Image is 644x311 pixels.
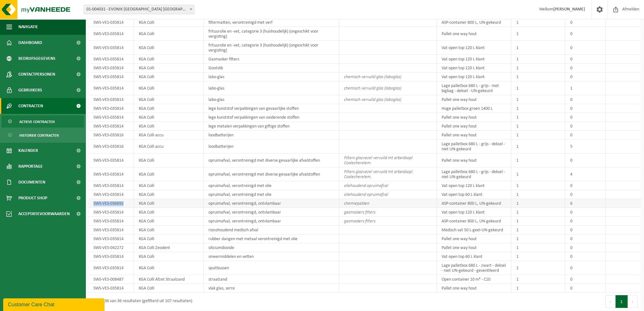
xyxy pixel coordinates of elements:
td: opruimafval, verontreinigd met diverse gevaarlijke afvalstoffen [204,153,339,167]
td: Lage palletbox 680 L - grijs - met bigbag - deksel - UN-gekeurd [437,81,512,95]
td: ASP-container 800 L, UN-gekeurd [437,18,512,27]
span: Rapportage [18,159,43,174]
span: Navigatie [18,19,38,35]
td: Vat open top 120 L klant [437,72,512,81]
td: 1 [511,199,565,208]
td: SWS-VES-035814 [89,55,134,64]
td: 1 [511,104,565,113]
span: Product Shop [18,190,47,206]
td: SWS-VES-035814 [89,113,134,122]
td: Pallet one way hout [437,234,512,243]
td: 0 [565,284,606,293]
td: siliciumdioxide [204,243,339,252]
span: Historiek contracten [19,129,59,141]
span: Documenten [18,174,45,190]
td: SWS-VES-036692 [89,199,134,208]
td: SWS-VES-035814 [89,252,134,261]
td: 0 [565,275,606,284]
strong: [PERSON_NAME] [553,7,585,12]
td: Pallet one way hout [437,243,512,252]
td: SWS-VES-035814 [89,27,134,41]
td: 0 [565,226,606,234]
span: Kalender [18,143,38,159]
td: opruimafval, verontreinigd, ontvlambaar [204,199,339,208]
td: 1 [511,113,565,122]
td: Lage palletbox 680 L - grijs - deksel - niet UN-gekeurd [437,140,512,153]
td: 1 [511,190,565,199]
td: spuitbussen [204,261,339,275]
td: opruimafval, verontreinigd, ontvlambaar [204,208,339,217]
td: opruimafval, verontreinigd met diverse gevaarlijke afvalstoffen [204,167,339,181]
td: risicohoudend medisch afval [204,226,339,234]
td: 1 [511,181,565,190]
td: opruimafval, verontreinigd met olie [204,190,339,199]
td: loodbatterijen [204,140,339,153]
i: Filters glazvezel vervuild mt arbeidsopl. Coalecherelem. [344,156,413,165]
td: 0 [565,153,606,167]
td: 4 [565,167,606,181]
td: 1 [511,234,565,243]
td: 1 [511,27,565,41]
span: Bedrijfsgegevens [18,51,55,66]
span: 01-004031 - EVONIK ANTWERPEN NV - ANTWERPEN [84,5,194,14]
td: lege kunststof verpakkingen van oxiderende stoffen [204,113,339,122]
td: KGA Colli [134,95,204,104]
td: 1 [511,81,565,95]
td: KGA Colli [134,81,204,95]
td: KGA Colli [134,72,204,81]
td: SWS-VES-035814 [89,104,134,113]
td: 1 [511,153,565,167]
td: KGA Colli [134,252,204,261]
iframe: chat widget [3,297,106,311]
td: KGA Colli [134,113,204,122]
td: Vat open top 120 L klant [437,55,512,64]
td: SWS-VES-035816 [89,131,134,140]
td: Open container 10 m³ - C10 [437,275,512,284]
td: frituurolie en -vet, categorie 3 (huishoudelijk) (ongeschikt voor vergisting) [204,41,339,55]
td: opruimafval, verontreinigd met olie [204,181,339,190]
td: KGA Colli [134,18,204,27]
td: 0 [565,131,606,140]
td: 0 [565,64,606,72]
td: SWS-VES-035816 [89,140,134,153]
td: Gasmasker filters [204,55,339,64]
td: Vat open top 60 L klant [437,252,512,261]
i: chemisch vervuild glas (laboglas) [344,75,401,79]
td: SWS-VES-035814 [89,226,134,234]
td: opruimafval, verontreinigd, ontvlambaar [204,217,339,226]
td: filtermatten, verontreinigd met verf [204,18,339,27]
td: KGA Colli [134,153,204,167]
td: 1 [511,261,565,275]
td: 1 [511,167,565,181]
td: 0 [565,234,606,243]
td: 1 [511,226,565,234]
td: ASP-container 800 L, UN-gekeurd [437,217,512,226]
td: 0 [565,217,606,226]
span: Acceptatievoorwaarden [18,206,70,222]
td: labo-glas [204,95,339,104]
td: KGA Colli [134,122,204,131]
td: SWS-VES-035814 [89,208,134,217]
button: 1 [615,295,628,308]
td: SWS-VES-042272 [89,243,134,252]
button: Previous [605,295,615,308]
td: 0 [565,18,606,27]
td: 0 [565,95,606,104]
td: 0 [565,55,606,64]
td: Vat open top 120 L klant [437,181,512,190]
td: 0 [565,113,606,122]
td: Pallet one way hout [437,95,512,104]
span: Gebruikers [18,82,42,98]
td: 1 [511,64,565,72]
td: SWS-VES-035814 [89,122,134,131]
span: Actieve contracten [19,116,55,128]
td: frituurolie en -vet, categorie 3 (huishoudelijk) (ongeschikt voor vergisting) [204,27,339,41]
td: 0 [565,190,606,199]
td: KGA Colli [134,104,204,113]
button: Next [628,295,638,308]
td: KGA Colli [134,27,204,41]
td: 1 [565,81,606,95]
td: SWS-VES-035814 [89,95,134,104]
td: 1 [511,131,565,140]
